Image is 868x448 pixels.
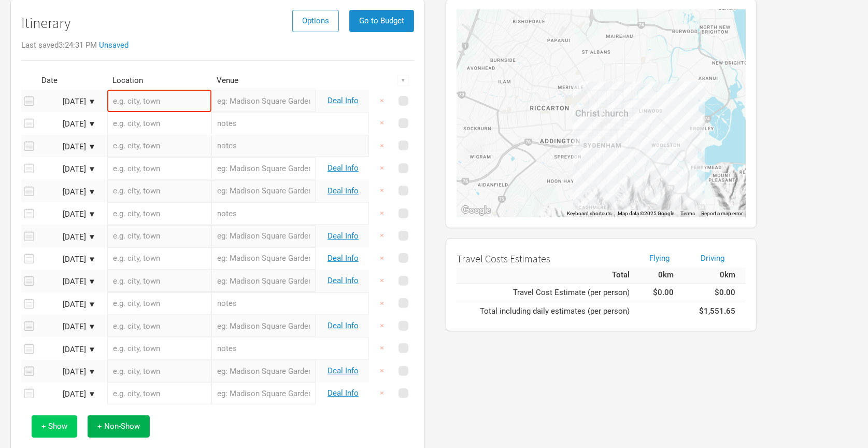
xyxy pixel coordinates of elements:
[640,268,685,283] td: 0km
[39,143,96,151] div: [DATE] ▼
[349,10,414,32] button: Go to Budget
[328,231,359,241] a: Deal Info
[88,415,150,438] button: + Non-Show
[107,180,211,202] input: e.g. city, town
[211,270,316,292] input: eg: Madison Square Garden
[211,112,369,134] input: notes
[107,338,211,360] input: e.g. city, town
[370,292,394,315] button: ×
[39,278,96,286] div: [DATE] ▼
[211,90,316,112] input: eg: Madison Square Garden
[107,90,211,112] input: e.g. city, town
[39,390,96,398] div: [DATE] ▼
[328,388,359,398] a: Deal Info
[457,283,640,302] td: Travel Cost Estimate (per person)
[701,254,724,263] a: Driving
[21,15,70,31] h1: Itinerary
[370,157,394,179] button: ×
[457,268,640,283] td: Total
[599,111,603,116] div: , Christchurch, New Zealand
[397,75,409,86] div: ▼
[349,16,414,25] a: Go to Budget
[211,315,316,337] input: eg: Madison Square Garden
[107,202,211,225] input: e.g. city, town
[370,225,394,247] button: ×
[211,360,316,382] input: eg: Madison Square Garden
[680,211,695,216] a: Terms
[107,360,211,382] input: e.g. city, town
[107,72,211,90] th: Location
[370,360,394,382] button: ×
[457,302,640,320] td: Total including daily estimates (per person)
[699,306,735,316] strong: $1,551.65
[328,163,359,173] a: Deal Info
[39,165,96,173] div: [DATE] ▼
[370,202,394,225] button: ×
[21,41,414,49] div: Last saved 3:24:31 PM
[211,247,316,270] input: eg: Madison Square Garden
[370,135,394,157] button: ×
[41,422,67,431] span: + Show
[370,247,394,270] button: ×
[618,211,674,216] span: Map data ©2025 Google
[39,346,96,354] div: [DATE] ▼
[107,315,211,337] input: e.g. city, town
[457,253,630,264] h2: Travel Costs Estimates
[685,268,746,283] td: 0km
[39,98,96,106] div: [DATE] ▼
[292,10,339,32] button: Options
[370,179,394,202] button: ×
[211,135,369,157] input: notes
[107,292,211,315] input: e.g. city, town
[715,288,735,297] strong: $0.00
[32,415,77,438] button: + Show
[211,225,316,247] input: eg: Madison Square Garden
[211,72,316,90] th: Venue
[107,157,211,179] input: e.g. city, town
[211,292,369,315] input: notes
[649,254,670,263] a: Flying
[459,204,493,217] a: Click to see this area on Google Maps
[328,186,359,195] a: Deal Info
[99,40,129,50] a: Unsaved
[211,202,369,225] input: notes
[39,301,96,309] div: [DATE] ▼
[302,16,329,25] span: Options
[39,233,96,241] div: [DATE] ▼
[359,16,404,25] span: Go to Budget
[107,247,211,270] input: e.g. city, town
[459,204,493,217] img: Google
[211,157,316,179] input: eg: Madison Square Garden
[107,382,211,404] input: e.g. city, town
[370,315,394,337] button: ×
[107,112,211,134] input: e.g. city, town
[97,422,140,431] span: + Non-Show
[653,288,674,297] strong: $0.00
[701,211,743,216] a: Report a map error
[39,188,96,196] div: [DATE] ▼
[107,135,211,157] input: e.g. city, town
[211,338,369,360] input: notes
[39,211,96,218] div: [DATE] ▼
[39,323,96,331] div: [DATE] ▼
[107,270,211,292] input: e.g. city, town
[370,112,394,134] button: ×
[36,72,104,90] th: Date
[39,120,96,128] div: [DATE] ▼
[328,254,359,263] a: Deal Info
[211,382,316,404] input: eg: Madison Square Garden
[211,180,316,202] input: eg: Madison Square Garden
[328,96,359,105] a: Deal Info
[370,90,394,112] button: ×
[328,366,359,375] a: Deal Info
[567,210,611,217] button: Keyboard shortcuts
[370,337,394,359] button: ×
[39,368,96,376] div: [DATE] ▼
[370,382,394,404] button: ×
[370,270,394,292] button: ×
[39,256,96,263] div: [DATE] ▼
[328,276,359,285] a: Deal Info
[107,225,211,247] input: e.g. city, town
[328,321,359,330] a: Deal Info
